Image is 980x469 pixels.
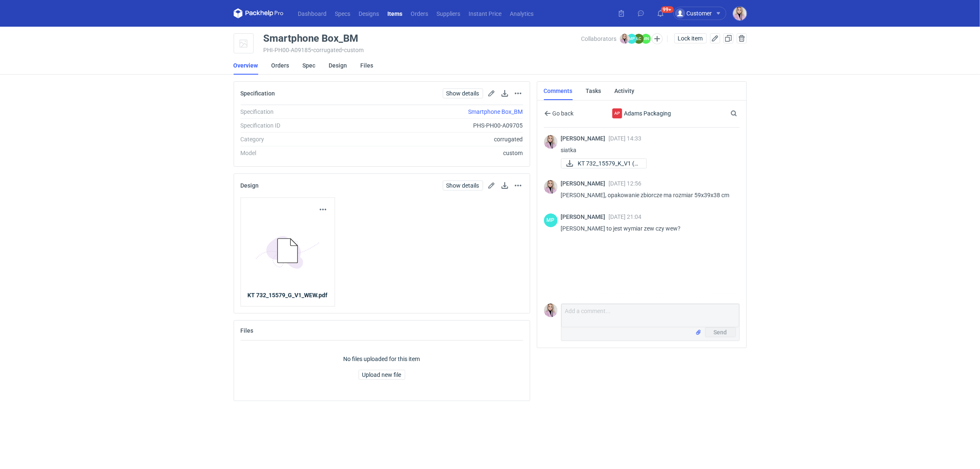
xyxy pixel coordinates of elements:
span: [DATE] 14:33 [609,135,642,142]
h2: Design [241,182,259,189]
div: Customer [675,8,712,18]
button: Customer [673,7,733,20]
button: Upload new file [359,370,405,380]
button: Edit item [710,33,720,43]
a: Tasks [586,82,601,100]
div: KT 732_15579_K_V1 (1).pdf [561,158,644,168]
div: Smartphone Box_BM [264,33,359,43]
a: Suppliers [433,8,465,18]
button: Send [705,327,736,337]
span: Go back [551,110,574,116]
div: Specification [241,108,354,116]
button: Lock item [674,33,707,43]
span: [DATE] 21:04 [609,213,642,220]
a: Items [384,8,407,18]
a: Activity [615,82,635,100]
img: Klaudia Wiśniewska [620,34,630,44]
span: • custom [342,47,364,53]
button: Actions [513,88,523,98]
img: Klaudia Wiśniewska [544,180,558,194]
button: Duplicate Item [723,33,733,43]
div: PHI-PH00-A09185 [264,47,581,53]
div: Adams Packaging [612,108,622,118]
p: No files uploaded for this item [344,355,420,363]
a: Specs [331,8,355,18]
button: Go back [544,108,574,118]
span: [PERSON_NAME] [561,180,609,187]
div: corrugated [354,135,523,143]
div: Martyna Paroń [544,213,558,227]
span: [DATE] 12:56 [609,180,642,187]
h2: Files [241,327,254,334]
a: Show details [443,181,483,191]
button: Edit collaborators [651,33,662,44]
a: Orders [407,8,433,18]
a: Analytics [506,8,538,18]
p: [PERSON_NAME] to jest wymiar zew czy wew? [561,223,733,233]
span: KT 732_15579_K_V1 (1... [578,159,640,168]
span: Lock item [678,35,703,41]
p: siatka [561,145,733,155]
figcaption: ŁC [634,34,644,44]
span: Upload new file [362,372,401,378]
button: Download design [500,181,510,191]
button: 99+ [654,7,667,20]
a: Designs [355,8,384,18]
a: Comments [544,82,573,100]
a: KT 732_15579_K_V1 (1... [561,158,647,168]
div: Model [241,149,354,157]
button: Actions [318,205,328,215]
div: Category [241,135,354,143]
span: Collaborators [581,35,616,42]
button: Edit spec [486,88,496,98]
button: Download specification [500,88,510,98]
figcaption: MP [544,213,558,227]
img: Klaudia Wiśniewska [544,135,558,149]
svg: Packhelp Pro [234,8,284,18]
span: Send [714,329,727,335]
p: [PERSON_NAME], opakowanie zbiorcze ma rozmiar 59x39x38 cm [561,190,733,200]
figcaption: MN [641,34,651,44]
button: Actions [513,181,523,191]
strong: KT 732_15579_G_V1_WEW.pdf [247,292,327,299]
a: Files [361,56,374,75]
a: Show details [443,88,483,98]
figcaption: AP [612,108,622,118]
a: Instant Price [465,8,506,18]
button: Delete item [737,33,747,43]
input: Search [729,108,756,118]
div: Specification ID [241,121,354,130]
h2: Specification [241,90,275,97]
img: Klaudia Wiśniewska [544,303,558,317]
div: custom [354,149,523,157]
a: Smartphone Box_BM [468,108,523,115]
span: [PERSON_NAME] [561,135,609,142]
a: Overview [234,56,258,75]
a: Dashboard [294,8,331,18]
div: Adams Packaging [601,108,682,118]
a: Design [329,56,347,75]
span: [PERSON_NAME] [561,213,609,220]
a: Orders [272,56,289,75]
a: Spec [303,56,316,75]
div: PHS-PH00-A09705 [354,121,523,130]
img: Klaudia Wiśniewska [733,7,747,20]
span: • corrugated [312,47,342,53]
a: KT 732_15579_G_V1_WEW.pdf [247,291,328,300]
figcaption: MP [627,34,637,44]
